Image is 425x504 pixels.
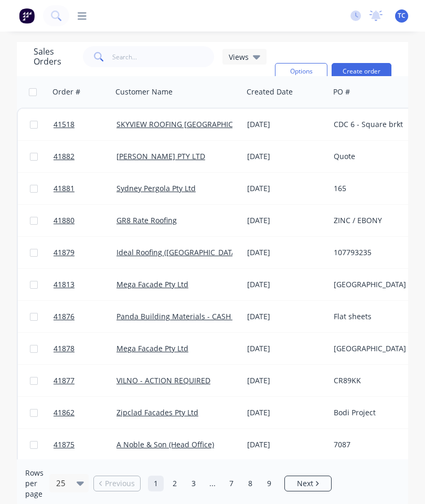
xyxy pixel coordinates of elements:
[54,141,116,172] a: 41882
[25,468,45,499] span: Rows per page
[229,51,249,62] span: Views
[19,8,35,24] img: Factory
[54,397,116,428] a: 41862
[285,478,331,489] a: Next page
[54,311,75,322] span: 41876
[247,119,325,130] div: [DATE]
[116,151,205,161] a: [PERSON_NAME] PTY LTD
[116,375,210,385] a: VILNO - ACTION REQUIRED
[116,247,267,257] a: Ideal Roofing ([GEOGRAPHIC_DATA]) Pty Ltd
[54,439,75,450] span: 41875
[275,63,327,80] button: Options
[54,269,116,300] a: 41813
[115,87,173,97] div: Customer Name
[105,478,135,489] span: Previous
[332,63,391,80] button: Create order
[54,237,116,268] a: 41879
[247,375,325,386] div: [DATE]
[247,343,325,354] div: [DATE]
[247,407,325,418] div: [DATE]
[247,279,325,290] div: [DATE]
[167,476,183,491] a: Page 2
[34,47,75,67] h1: Sales Orders
[116,343,188,353] a: Mega Facade Pty Ltd
[205,476,220,491] a: Jump forward
[54,247,75,258] span: 41879
[54,333,116,364] a: 41878
[116,439,214,449] a: A Noble & Son (Head Office)
[112,46,215,67] input: Search...
[247,247,325,258] div: [DATE]
[54,119,75,130] span: 41518
[52,87,80,97] div: Order #
[116,183,196,193] a: Sydney Pergola Pty Ltd
[54,205,116,236] a: 41880
[297,478,313,489] span: Next
[116,215,177,225] a: GR8 Rate Roofing
[54,301,116,332] a: 41876
[89,476,336,491] ul: Pagination
[54,173,116,204] a: 41881
[247,87,293,97] div: Created Date
[54,151,75,162] span: 41882
[247,183,325,194] div: [DATE]
[54,279,75,290] span: 41813
[54,429,116,460] a: 41875
[116,407,198,417] a: Zipclad Facades Pty Ltd
[54,183,75,194] span: 41881
[261,476,277,491] a: Page 9
[116,119,269,129] a: SKYVIEW ROOFING [GEOGRAPHIC_DATA] P/L
[116,279,188,289] a: Mega Facade Pty Ltd
[398,11,406,20] span: TC
[54,343,75,354] span: 41878
[247,215,325,226] div: [DATE]
[247,311,325,322] div: [DATE]
[54,365,116,396] a: 41877
[94,478,140,489] a: Previous page
[333,87,350,97] div: PO #
[54,407,75,418] span: 41862
[247,439,325,450] div: [DATE]
[116,311,250,321] a: Panda Building Materials - CASH SALE
[186,476,201,491] a: Page 3
[148,476,164,491] a: Page 1 is your current page
[247,151,325,162] div: [DATE]
[54,215,75,226] span: 41880
[224,476,239,491] a: Page 7
[54,375,75,386] span: 41877
[54,109,116,140] a: 41518
[242,476,258,491] a: Page 8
